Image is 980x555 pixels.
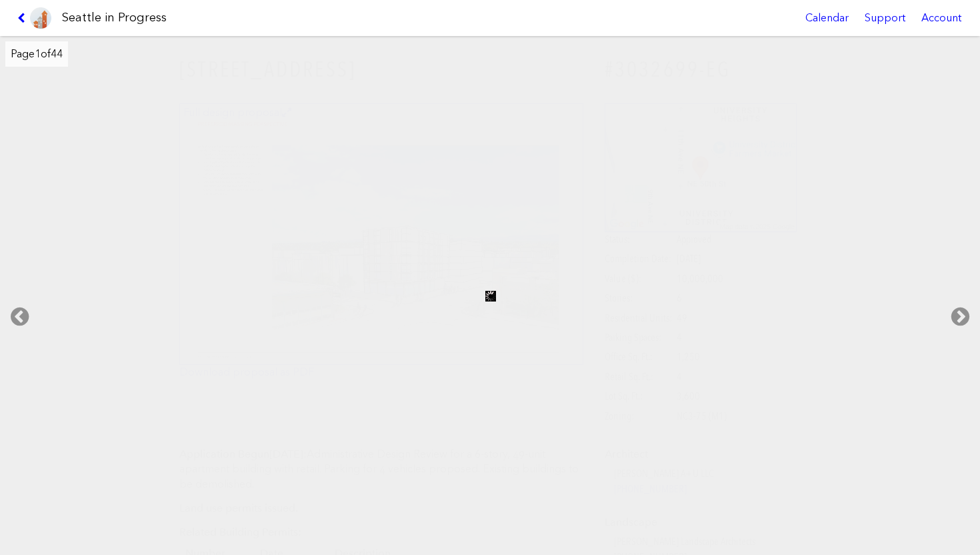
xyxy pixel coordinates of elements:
img: preloader.cff622429092.gif [485,291,496,302]
span: 1 [35,47,41,60]
img: favicon-96x96.png [30,7,51,29]
span: 44 [51,47,63,60]
h1: Seattle in Progress [62,9,167,26]
div: Page of [5,41,68,67]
